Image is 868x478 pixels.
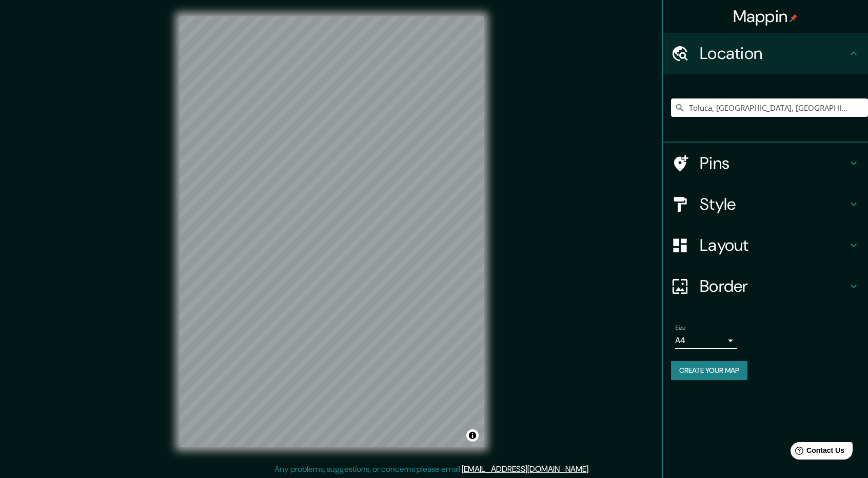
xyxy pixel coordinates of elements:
div: Border [663,266,868,307]
div: Pins [663,143,868,184]
iframe: Help widget launcher [777,438,857,467]
canvas: Map [180,16,484,447]
input: Pick your city or area [671,98,868,117]
h4: Layout [700,235,847,255]
div: Location [663,33,868,74]
p: Any problems, suggestions, or concerns please email . [274,463,590,475]
label: Size [675,324,686,332]
div: Layout [663,225,868,266]
h4: Location [700,43,847,64]
h4: Pins [700,153,847,173]
button: Create your map [671,361,747,380]
img: pin-icon.png [790,14,798,22]
div: A4 [675,332,737,349]
h4: Mappin [733,6,798,27]
div: . [590,463,591,475]
a: [EMAIL_ADDRESS][DOMAIN_NAME] [462,464,588,474]
div: Style [663,184,868,225]
button: Toggle attribution [466,429,479,442]
h4: Border [700,276,847,296]
div: . [591,463,594,475]
h4: Style [700,194,847,214]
